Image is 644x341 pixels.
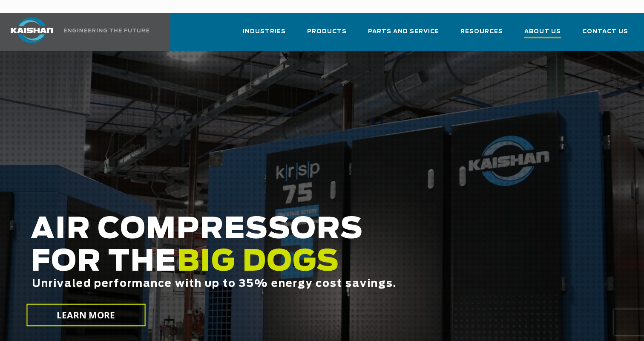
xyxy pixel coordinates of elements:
[368,20,439,49] a: Parts and Service
[243,27,286,37] span: Industries
[582,27,628,37] span: Contact Us
[31,214,514,316] h2: AIR COMPRESSORS FOR THE
[307,27,347,37] span: Products
[524,20,561,51] a: About Us
[524,27,561,38] span: About Us
[243,20,286,49] a: Industries
[368,27,439,37] span: Parts and Service
[177,248,339,277] span: BIG DOGS
[460,20,503,49] a: Resources
[582,20,628,49] a: Contact Us
[460,27,503,37] span: Resources
[307,20,347,49] a: Products
[32,279,397,289] span: Unrivaled performance with up to 35% energy cost savings.
[27,304,146,327] a: LEARN MORE
[64,29,149,32] img: Engineering the future
[57,309,115,321] span: LEARN MORE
